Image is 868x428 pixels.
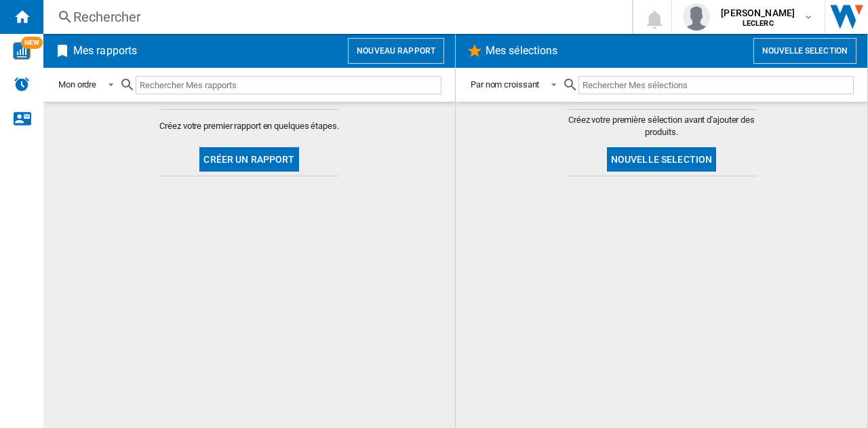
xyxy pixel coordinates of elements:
[743,19,774,28] b: LECLERC
[683,3,710,31] img: profile.jpg
[348,38,444,64] button: Nouveau rapport
[21,37,43,49] span: NEW
[73,7,597,26] div: Rechercher
[136,76,441,94] input: Rechercher Mes rapports
[14,76,30,92] img: alerts-logo.svg
[721,6,795,20] span: [PERSON_NAME]
[58,79,96,90] div: Mon ordre
[567,114,757,138] span: Créez votre première sélection avant d'ajouter des produits.
[483,38,560,64] h2: Mes sélections
[607,147,717,172] button: Nouvelle selection
[199,147,298,172] button: Créer un rapport
[159,120,338,132] span: Créez votre premier rapport en quelques étapes.
[13,42,31,60] img: wise-card.svg
[71,38,140,64] h2: Mes rapports
[471,79,539,90] div: Par nom croissant
[753,38,856,64] button: Nouvelle selection
[578,76,854,94] input: Rechercher Mes sélections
